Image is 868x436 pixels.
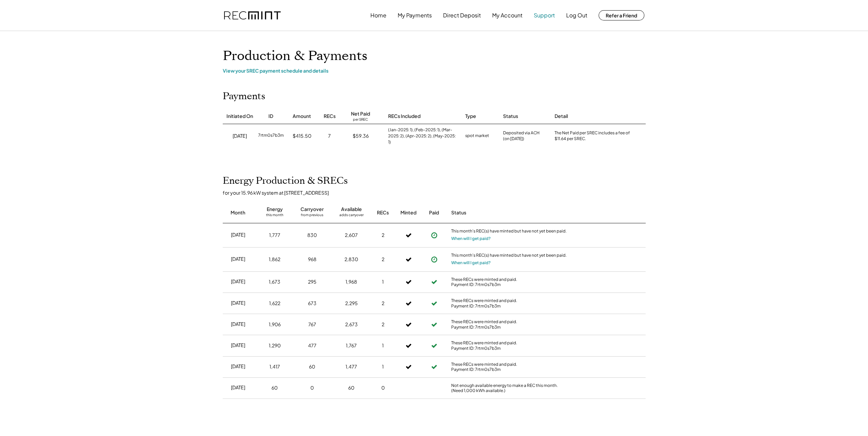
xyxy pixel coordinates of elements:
[353,133,369,139] div: $59.36
[555,113,568,120] div: Detail
[345,300,358,307] div: 2,295
[300,206,324,213] div: Carryover
[233,133,247,139] div: [DATE]
[451,277,567,287] div: These RECs were minted and paid. Payment ID: 7rtm0s7b3m
[451,209,567,216] div: Status
[400,209,416,216] div: Minted
[308,256,317,263] div: 968
[388,113,421,120] div: RECs Included
[566,9,587,22] button: Log Out
[231,231,245,238] div: [DATE]
[555,130,633,142] div: The Net Paid per SREC includes a fee of $11.64 per SREC.
[226,113,253,120] div: Initiated On
[429,230,439,240] button: Payment approved, but not yet initiated.
[534,9,555,22] button: Support
[309,363,315,370] div: 60
[231,256,245,262] div: [DATE]
[339,213,364,220] div: adds carryover
[451,253,567,259] div: This month's REC(s) have minted but have not yet been paid.
[465,133,489,139] div: spot market
[231,278,245,285] div: [DATE]
[269,256,280,263] div: 1,862
[345,363,357,370] div: 1,477
[451,259,491,266] button: When will I get paid?
[353,117,368,122] div: per SREC
[293,113,311,120] div: Amount
[451,383,567,393] div: Not enough available energy to make a REC this month. (Need 1,000 kWh available.)
[308,321,316,328] div: 767
[258,133,284,139] div: 7rtm0s7b3m
[382,232,384,239] div: 2
[223,175,348,187] h2: Energy Production & SRECs
[307,232,317,239] div: 830
[377,209,389,216] div: RECs
[351,110,370,117] div: Net Paid
[382,279,384,285] div: 1
[382,300,384,307] div: 2
[465,113,476,120] div: Type
[388,127,458,145] div: (Jan-2025: 1), (Feb-2025: 1), (Mar-2025: 2), (Apr-2025: 2), (May-2025: 1)
[223,91,265,102] h2: Payments
[328,133,331,139] div: 7
[324,113,336,120] div: RECs
[429,254,439,265] button: Payment approved, but not yet initiated.
[381,385,385,391] div: 0
[271,385,278,391] div: 60
[269,300,280,307] div: 1,622
[451,235,491,242] button: When will I get paid?
[269,321,281,328] div: 1,906
[451,298,567,309] div: These RECs were minted and paid. Payment ID: 7rtm0s7b3m
[308,279,317,285] div: 295
[231,209,245,216] div: Month
[268,113,273,120] div: ID
[223,190,652,196] div: for your 15.96 kW system at [STREET_ADDRESS]
[503,130,540,142] div: Deposited via ACH (on [DATE])
[346,342,357,349] div: 1,767
[269,232,280,239] div: 1,777
[231,300,245,306] div: [DATE]
[451,340,567,351] div: These RECs were minted and paid. Payment ID: 7rtm0s7b3m
[348,385,354,391] div: 60
[382,321,384,328] div: 2
[224,11,281,20] img: recmint-logotype%403x.png
[345,279,357,285] div: 1,968
[310,385,314,391] div: 0
[398,9,432,22] button: My Payments
[451,362,567,372] div: These RECs were minted and paid. Payment ID: 7rtm0s7b3m
[451,319,567,330] div: These RECs were minted and paid. Payment ID: 7rtm0s7b3m
[370,9,386,22] button: Home
[345,321,358,328] div: 2,673
[308,342,317,349] div: 477
[382,256,384,263] div: 2
[223,48,646,64] h1: Production & Payments
[269,363,280,370] div: 1,417
[341,206,362,213] div: Available
[451,228,567,235] div: This month's REC(s) have minted but have not yet been paid.
[382,363,384,370] div: 1
[503,113,518,120] div: Status
[344,256,358,263] div: 2,830
[231,384,245,391] div: [DATE]
[266,213,283,220] div: this month
[231,363,245,370] div: [DATE]
[345,232,358,239] div: 2,607
[267,206,283,213] div: Energy
[269,279,280,285] div: 1,673
[429,209,439,216] div: Paid
[492,9,523,22] button: My Account
[231,321,245,328] div: [DATE]
[269,342,281,349] div: 1,290
[599,10,644,20] button: Refer a Friend
[382,342,384,349] div: 1
[301,213,323,220] div: from previous
[231,342,245,349] div: [DATE]
[443,9,481,22] button: Direct Deposit
[308,300,317,307] div: 673
[223,67,646,74] div: View your SREC payment schedule and details
[293,133,311,139] div: $415.50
